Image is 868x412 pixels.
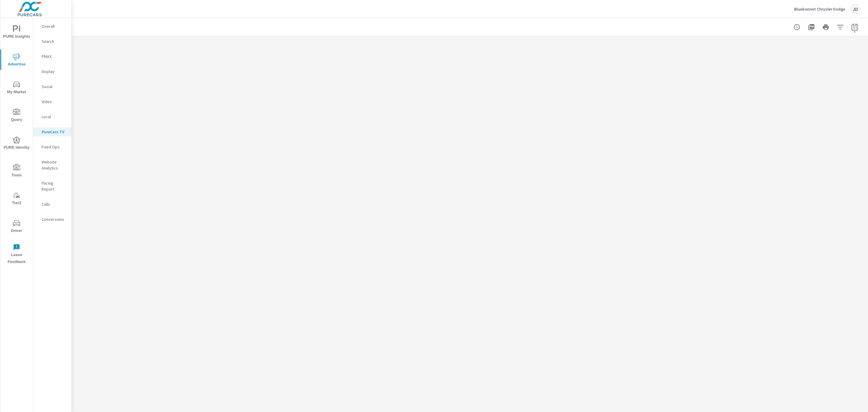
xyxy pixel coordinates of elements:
div: Calls [33,200,71,209]
span: Tier2 [2,192,31,207]
p: Display [42,68,67,74]
p: PureCars TV [42,129,67,135]
div: Overall [33,22,71,31]
div: Website Analytics [33,157,71,173]
p: Fixed Ops [42,144,67,150]
div: Video [33,97,71,106]
div: Local [33,112,71,121]
p: Social [42,84,67,90]
p: PMAX [42,53,67,59]
span: PURE Identity [2,136,31,151]
p: Calls [42,201,67,207]
span: Advertise [2,53,31,68]
span: Query [2,109,31,123]
p: Bluebonnet Chrysler Dodge [794,6,845,12]
div: Social [33,82,71,91]
div: Pacing Report [33,179,71,194]
div: Display [33,67,71,76]
div: PMAX [33,52,71,61]
div: PureCars TV [33,127,71,136]
span: Driver [2,220,31,234]
p: Local [42,114,67,120]
span: PURE Insights [2,25,31,40]
div: Fixed Ops [33,142,71,151]
p: Pacing Report [42,180,67,192]
p: Conversions [42,216,67,222]
button: Apply Filters [834,21,846,33]
button: "Export Report to PDF" [805,21,817,33]
span: My Market [2,81,31,96]
p: Overall [42,23,67,29]
div: nav menu [0,18,33,268]
p: Website Analytics [42,159,67,171]
div: JD [850,4,861,14]
div: Search [33,37,71,46]
span: Leave Feedback [2,244,31,265]
button: Select Date Range [849,21,861,33]
div: Conversions [33,215,71,224]
span: Tools [2,164,31,179]
p: Video [42,99,67,105]
p: Search [42,38,67,44]
button: Print Report [820,21,832,33]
